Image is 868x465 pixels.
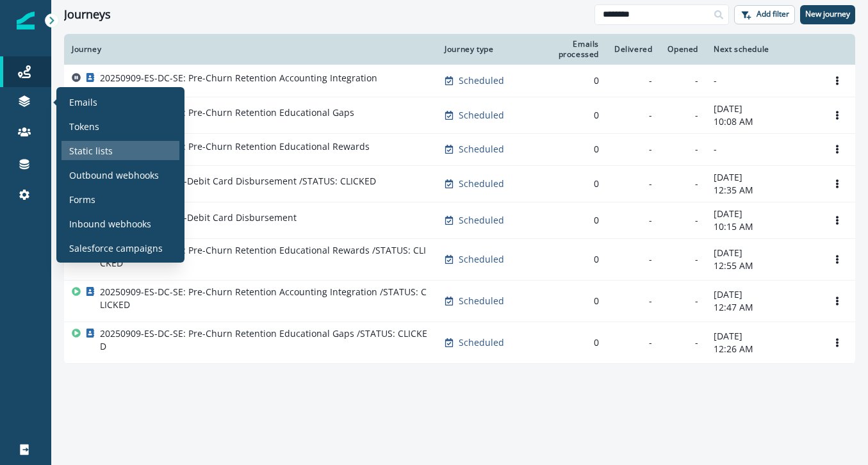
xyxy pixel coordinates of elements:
[667,109,698,122] div: -
[61,238,179,257] a: Salesforce campaigns
[714,330,812,343] p: [DATE]
[667,336,698,349] div: -
[64,280,855,322] a: 20250909-ES-DC-SE: Pre-Churn Retention Accounting Integration /STATUS: CLICKEDScheduled0--[DATE]1...
[531,39,599,60] div: Emails processed
[531,74,599,87] div: 0
[531,295,599,307] div: 0
[17,12,35,29] img: Inflection
[667,253,698,266] div: -
[714,184,812,197] p: 12:35 AM
[714,220,812,233] p: 10:15 AM
[61,141,179,160] a: Static lists
[64,238,855,280] a: 20250909-ES-DC-SE: Pre-Churn Retention Educational Rewards /STATUS: CLICKEDScheduled0--[DATE]12:5...
[714,301,812,314] p: 12:47 AM
[64,65,855,97] a: 20250909-ES-DC-SE: Pre-Churn Retention Accounting IntegrationScheduled0---Options
[61,117,179,136] a: Tokens
[800,5,855,24] button: New journey
[459,253,504,266] p: Scheduled
[614,253,652,266] div: -
[827,333,848,352] button: Options
[531,214,599,227] div: 0
[531,177,599,190] div: 0
[69,120,99,133] p: Tokens
[614,143,652,156] div: -
[69,168,159,182] p: Outbound webhooks
[614,44,652,54] div: Delivered
[459,214,504,227] p: Scheduled
[61,190,179,209] a: Forms
[100,286,429,311] p: 20250909-ES-DC-SE: Pre-Churn Retention Accounting Integration /STATUS: CLICKED
[827,106,848,125] button: Options
[805,10,850,19] p: New journey
[614,74,652,87] div: -
[459,336,504,349] p: Scheduled
[614,214,652,227] div: -
[827,71,848,90] button: Options
[459,295,504,307] p: Scheduled
[72,44,429,54] div: Journey
[64,97,855,133] a: 20250909-ES-DC-SE: Pre-Churn Retention Educational GapsScheduled0--[DATE]10:08 AMOptions
[667,177,698,190] div: -
[714,115,812,128] p: 10:08 AM
[667,74,698,87] div: -
[827,211,848,230] button: Options
[100,175,376,188] p: 20250909-ES-DC-AP-Debit Card Disbursement /STATUS: CLICKED
[100,72,377,85] p: 20250909-ES-DC-SE: Pre-Churn Retention Accounting Integration
[714,247,812,259] p: [DATE]
[614,295,652,307] div: -
[714,343,812,355] p: 12:26 AM
[614,109,652,122] div: -
[714,102,812,115] p: [DATE]
[531,143,599,156] div: 0
[531,109,599,122] div: 0
[61,165,179,184] a: Outbound webhooks
[69,144,113,158] p: Static lists
[614,177,652,190] div: -
[64,133,855,165] a: 20250909-ES-DC-SE: Pre-Churn Retention Educational RewardsScheduled0---Options
[459,74,504,87] p: Scheduled
[69,193,95,206] p: Forms
[100,327,429,353] p: 20250909-ES-DC-SE: Pre-Churn Retention Educational Gaps /STATUS: CLICKED
[714,143,812,156] p: -
[714,74,812,87] p: -
[69,95,97,109] p: Emails
[757,10,789,19] p: Add filter
[459,177,504,190] p: Scheduled
[667,295,698,307] div: -
[64,165,855,202] a: 20250909-ES-DC-AP-Debit Card Disbursement /STATUS: CLICKEDScheduled0--[DATE]12:35 AMOptions
[69,217,151,231] p: Inbound webhooks
[459,143,504,156] p: Scheduled
[531,253,599,266] div: 0
[100,106,354,119] p: 20250909-ES-DC-SE: Pre-Churn Retention Educational Gaps
[61,92,179,111] a: Emails
[734,5,795,24] button: Add filter
[69,241,163,255] p: Salesforce campaigns
[64,8,111,22] h1: Journeys
[445,44,516,54] div: Journey type
[714,259,812,272] p: 12:55 AM
[827,250,848,269] button: Options
[714,208,812,220] p: [DATE]
[827,291,848,311] button: Options
[614,336,652,349] div: -
[100,211,297,224] p: 20250909-ES-DC-AP-Debit Card Disbursement
[61,214,179,233] a: Inbound webhooks
[64,202,855,238] a: 20250909-ES-DC-AP-Debit Card DisbursementScheduled0--[DATE]10:15 AMOptions
[100,244,429,270] p: 20250909-ES-DC-SE: Pre-Churn Retention Educational Rewards /STATUS: CLICKED
[64,322,855,363] a: 20250909-ES-DC-SE: Pre-Churn Retention Educational Gaps /STATUS: CLICKEDScheduled0--[DATE]12:26 A...
[714,288,812,301] p: [DATE]
[667,214,698,227] div: -
[459,109,504,122] p: Scheduled
[100,140,370,153] p: 20250909-ES-DC-SE: Pre-Churn Retention Educational Rewards
[667,143,698,156] div: -
[531,336,599,349] div: 0
[827,174,848,193] button: Options
[714,171,812,184] p: [DATE]
[827,140,848,159] button: Options
[714,44,812,54] div: Next schedule
[667,44,698,54] div: Opened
